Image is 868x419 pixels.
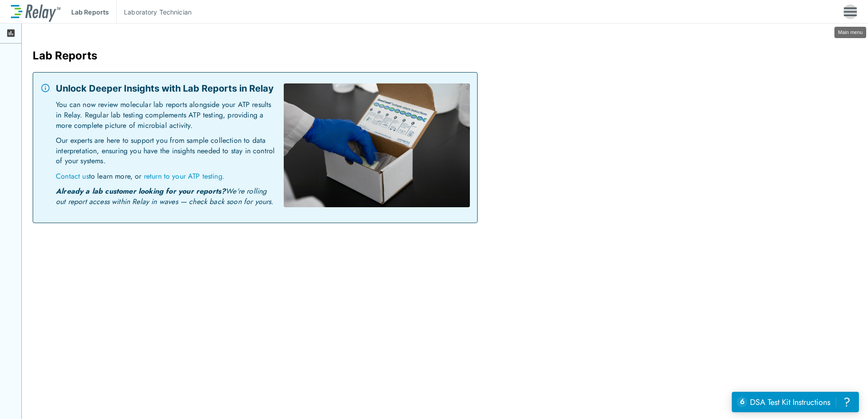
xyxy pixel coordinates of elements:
p: return to your ATP testing. [144,171,225,181]
p: to learn more, or [56,171,276,186]
em: We're rolling out report access within Relay in waves — check back soon for yours. [56,186,274,207]
a: Contact us [56,171,89,181]
img: LuminUltra Relay [11,2,60,22]
p: Our experts are here to support you from sample collection to data interpretation, ensuring you h... [56,136,276,171]
p: Lab Reports [71,7,109,17]
strong: Already a lab customer looking for your reports? [56,186,226,196]
div: Main menu [834,27,866,38]
iframe: Resource center [732,392,859,412]
img: Drawer Icon [843,3,857,20]
button: Main menu [843,3,857,20]
p: You can now review molecular lab reports alongside your ATP results in Relay. Regular lab testing... [56,100,276,136]
p: Unlock Deeper Insights with Lab Reports in Relay [56,82,276,95]
p: Laboratory Technician [124,7,192,17]
img: Lab Reports Preview [284,83,470,207]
